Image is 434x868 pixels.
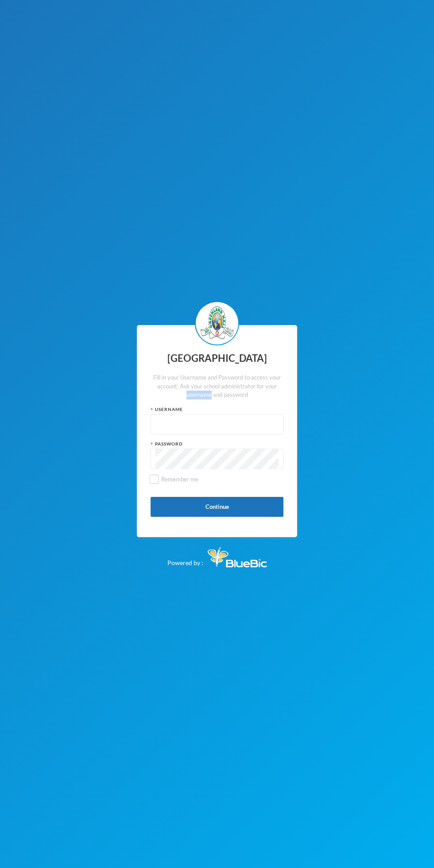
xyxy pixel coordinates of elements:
[208,547,267,567] img: Bluebic
[151,406,283,413] div: Username
[158,476,202,483] span: Remember me
[167,543,267,567] div: Powered by :
[151,497,283,517] button: Continue
[151,441,283,447] div: Password
[151,350,283,367] div: [GEOGRAPHIC_DATA]
[151,373,283,399] div: Fill in your Username and Password to access your account. Ask your school administrator for your...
